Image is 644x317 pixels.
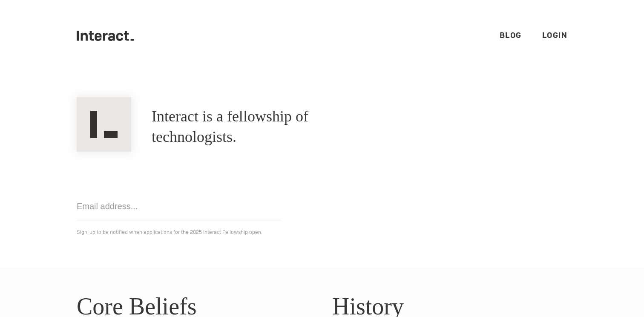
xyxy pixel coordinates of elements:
a: Login [542,30,568,40]
p: Sign-up to be notified when applications for the 2025 Interact Fellowship open. [77,227,567,237]
input: Email address... [77,193,281,220]
h1: Interact is a fellowship of technologists. [152,107,382,147]
img: Interact Logo [77,97,131,152]
a: Blog [500,30,522,40]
